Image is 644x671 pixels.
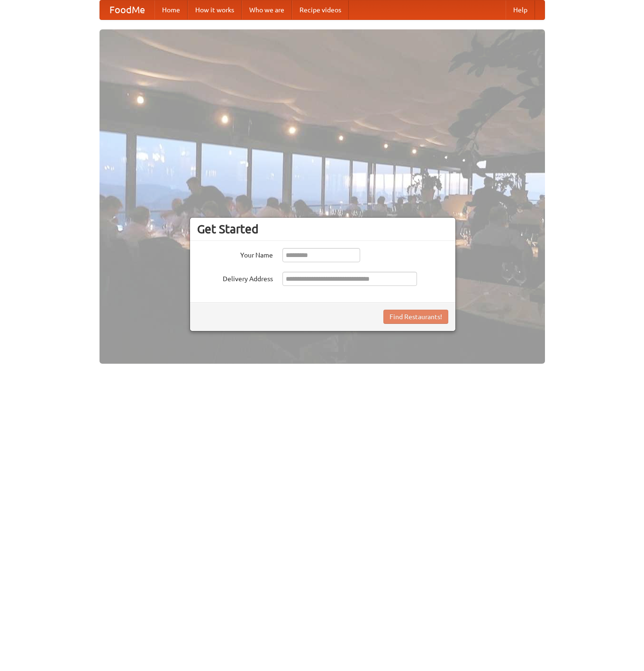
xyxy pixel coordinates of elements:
[197,248,273,260] label: Your Name
[154,0,188,19] a: Home
[242,0,292,19] a: Who we are
[292,0,349,19] a: Recipe videos
[188,0,242,19] a: How it works
[383,310,448,324] button: Find Restaurants!
[197,222,448,236] h3: Get Started
[100,0,154,19] a: FoodMe
[197,272,273,284] label: Delivery Address
[506,0,535,19] a: Help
